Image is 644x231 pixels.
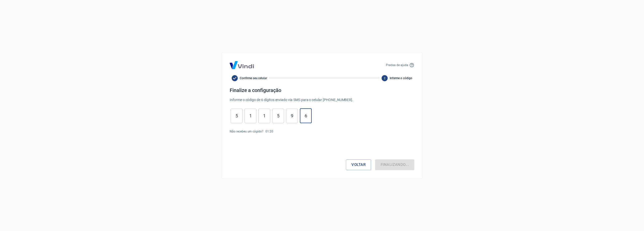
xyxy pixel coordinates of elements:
img: Logo Vind [230,61,254,69]
p: 01 : 20 [265,129,273,134]
span: Informe o código [390,76,412,80]
p: Não recebeu um cógido? [230,129,263,134]
span: Confirme seu celular [240,76,267,80]
button: Voltar [346,159,371,170]
p: Precisa de ajuda [386,63,408,67]
h4: Finalize a configuração [230,87,414,93]
p: Informe o código de 6 dígitos enviado via SMS para o celular [PHONE_NUMBER] . [230,97,414,103]
text: 2 [384,76,385,80]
